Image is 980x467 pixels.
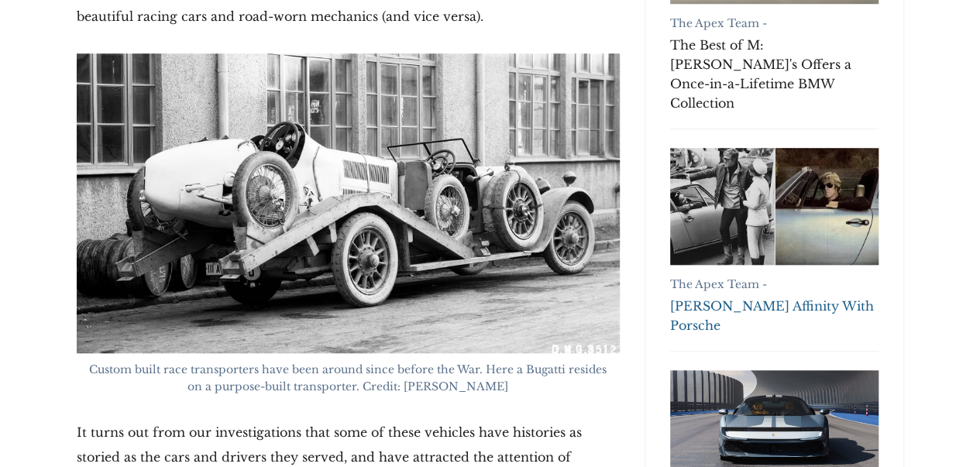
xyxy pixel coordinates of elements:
[77,361,620,395] figcaption: Custom built race transporters have been around since before the War. Here a Bugatti resides on a...
[670,148,879,265] a: Robert Redford's Affinity With Porsche
[670,297,879,335] a: [PERSON_NAME] Affinity With Porsche
[670,277,767,291] a: The Apex Team -
[670,36,879,113] a: The Best of M: [PERSON_NAME]'s Offers a Once-in-a-Lifetime BMW Collection
[670,16,767,30] a: The Apex Team -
